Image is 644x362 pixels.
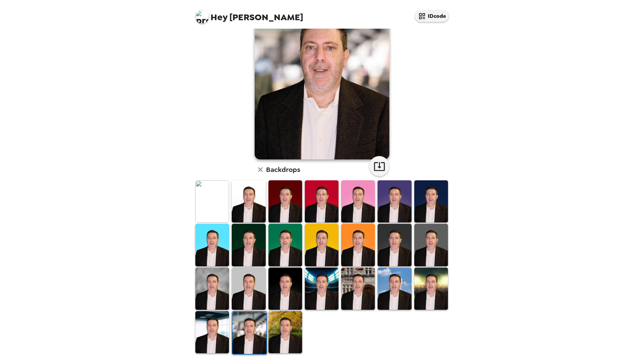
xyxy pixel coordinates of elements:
button: IDcode [415,10,449,22]
span: [PERSON_NAME] [195,7,303,22]
img: Original [195,180,229,222]
img: profile pic [195,10,209,24]
h6: Backdrops [266,164,300,175]
span: Hey [211,11,227,23]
